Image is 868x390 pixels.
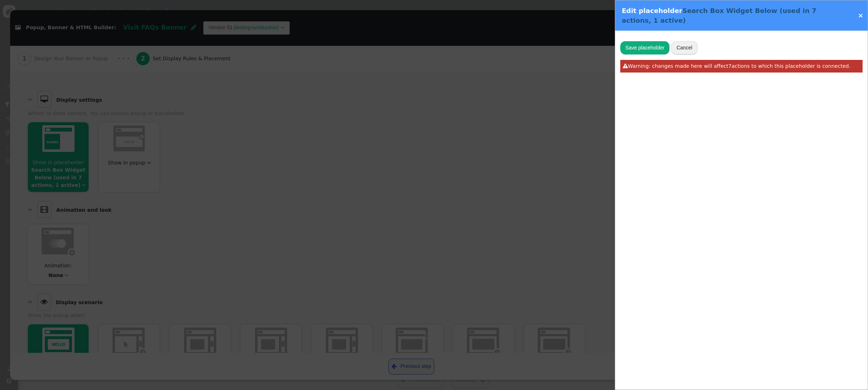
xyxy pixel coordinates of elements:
[620,41,669,54] button: Save placeholder
[620,60,863,73] a: Warning: changes made here will affect7actions to which this placeholder is connected.
[728,63,732,69] span: 7
[671,41,698,54] button: Cancel
[622,7,816,24] span: Search Box Widget Below (used in 7 actions, 1 active)
[623,63,628,69] span: 
[858,12,863,19] a: ×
